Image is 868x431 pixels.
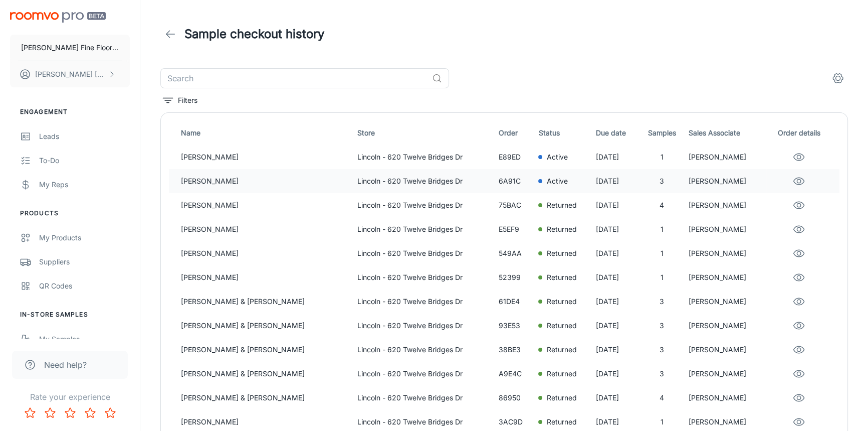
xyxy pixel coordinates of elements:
[828,68,848,88] button: columns
[546,152,567,163] p: Active
[39,334,130,345] div: My Samples
[596,272,635,283] p: [DATE]
[766,121,839,145] th: Order details
[499,296,531,307] p: 61DE4
[20,403,40,423] button: Rate 1 star
[546,200,576,211] p: Returned
[499,320,531,331] p: 93E53
[689,320,762,331] p: [PERSON_NAME]
[643,200,681,211] p: 4
[181,224,349,235] p: [PERSON_NAME]
[546,344,576,355] p: Returned
[643,416,681,427] p: 1
[789,340,809,360] button: eye
[643,176,681,187] p: 3
[80,403,100,423] button: Rate 4 star
[499,248,531,259] p: 549AA
[499,392,531,403] p: 86950
[596,368,635,379] p: [DATE]
[596,176,635,187] p: [DATE]
[596,392,635,403] p: [DATE]
[789,316,809,336] button: eye
[357,248,491,259] p: Lincoln - 620 Twelve Bridges Dr
[689,272,762,283] p: [PERSON_NAME]
[357,224,491,235] p: Lincoln - 620 Twelve Bridges Dr
[357,416,491,427] p: Lincoln - 620 Twelve Bridges Dr
[789,292,809,312] button: eye
[643,248,681,259] p: 1
[643,272,681,283] p: 1
[689,248,762,259] p: [PERSON_NAME]
[181,152,349,163] p: [PERSON_NAME]
[499,152,531,163] p: E89ED
[643,344,681,355] p: 3
[499,416,531,427] p: 3AC9D
[546,296,576,307] p: Returned
[789,364,809,384] button: eye
[353,121,495,145] th: Store
[357,368,491,379] p: Lincoln - 620 Twelve Bridges Dr
[39,232,130,243] div: My Products
[181,200,349,211] p: [PERSON_NAME]
[546,224,576,235] p: Returned
[357,272,491,283] p: Lincoln - 620 Twelve Bridges Dr
[8,391,132,403] p: Rate your experience
[181,344,349,355] p: [PERSON_NAME] & [PERSON_NAME]
[643,296,681,307] p: 3
[44,359,87,371] span: Need help?
[178,95,197,106] p: Filters
[546,320,576,331] p: Returned
[39,131,130,142] div: Leads
[10,61,130,87] button: [PERSON_NAME] [PERSON_NAME]
[546,176,567,187] p: Active
[596,224,635,235] p: [DATE]
[689,368,762,379] p: [PERSON_NAME]
[789,388,809,408] button: eye
[495,121,535,145] th: Order
[596,320,635,331] p: [DATE]
[546,416,576,427] p: Returned
[789,243,809,263] button: eye
[181,272,349,283] p: [PERSON_NAME]
[39,280,130,292] div: QR Codes
[643,368,681,379] p: 3
[181,368,349,379] p: [PERSON_NAME] & [PERSON_NAME]
[499,224,531,235] p: E5EF9
[357,320,491,331] p: Lincoln - 620 Twelve Bridges Dr
[35,69,106,80] p: [PERSON_NAME] [PERSON_NAME]
[546,272,576,283] p: Returned
[789,195,809,215] button: eye
[169,121,353,145] th: Name
[39,155,130,166] div: To-do
[21,42,119,53] p: [PERSON_NAME] Fine Floors, Inc
[181,248,349,259] p: [PERSON_NAME]
[689,224,762,235] p: [PERSON_NAME]
[546,248,576,259] p: Returned
[689,176,762,187] p: [PERSON_NAME]
[789,267,809,288] button: eye
[160,68,428,88] input: Search
[596,416,635,427] p: [DATE]
[596,344,635,355] p: [DATE]
[357,296,491,307] p: Lincoln - 620 Twelve Bridges Dr
[10,12,106,23] img: Roomvo PRO Beta
[499,368,531,379] p: A9E4C
[546,368,576,379] p: Returned
[643,224,681,235] p: 1
[499,272,531,283] p: 52399
[689,296,762,307] p: [PERSON_NAME]
[357,200,491,211] p: Lincoln - 620 Twelve Bridges Dr
[160,92,200,108] button: filter
[40,403,60,423] button: Rate 2 star
[181,392,349,403] p: [PERSON_NAME] & [PERSON_NAME]
[357,176,491,187] p: Lincoln - 620 Twelve Bridges Dr
[685,121,766,145] th: Sales Associate
[499,344,531,355] p: 38BE3
[181,416,349,427] p: [PERSON_NAME]
[184,25,324,43] h1: Sample checkout history
[534,121,592,145] th: Status
[39,179,130,190] div: My Reps
[689,392,762,403] p: [PERSON_NAME]
[499,176,531,187] p: 6A91C
[60,403,80,423] button: Rate 3 star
